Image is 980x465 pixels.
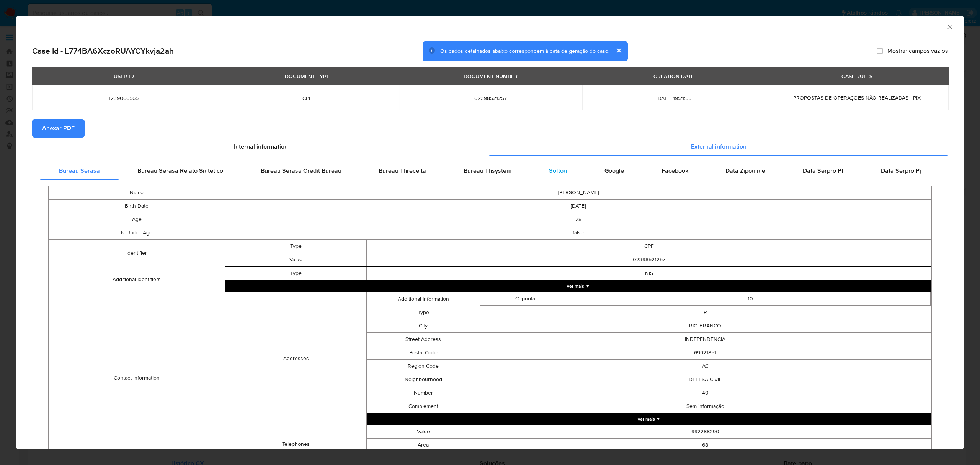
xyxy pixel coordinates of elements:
td: 68 [480,439,931,452]
span: Data Serpro Pf [803,166,843,175]
span: Data Ziponline [725,166,765,175]
td: Age [49,213,225,226]
div: DOCUMENT TYPE [280,70,334,83]
span: [DATE] 19:21:55 [591,95,756,102]
span: 02398521257 [408,95,573,102]
td: 28 [225,213,932,226]
span: Bureau Serasa Credit Bureau [261,166,341,175]
td: Birth Date [49,200,225,213]
div: USER ID [109,70,139,83]
td: [PERSON_NAME] [225,186,932,200]
td: DEFESA CIVIL [480,373,931,386]
div: CASE RULES [837,70,877,83]
td: Is Under Age [49,226,225,240]
span: Facebook [661,166,688,175]
span: Bureau Serasa Relato Sintetico [137,166,223,175]
span: Bureau Thsystem [464,166,511,175]
span: CPF [225,95,390,102]
td: Region Code [367,360,480,373]
div: DOCUMENT NUMBER [459,70,522,83]
td: Telephones [225,425,367,464]
span: Internal information [234,142,288,151]
span: Os dados detalhados abaixo correspondem à data de geração do caso. [440,47,609,55]
span: External information [691,142,746,151]
div: Detailed external info [40,162,940,180]
span: Google [604,166,624,175]
td: Value [367,425,480,439]
span: Mostrar campos vazios [887,47,948,55]
td: 992288290 [480,425,931,439]
td: Addresses [225,292,367,425]
td: Name [49,186,225,200]
button: Expand array [367,413,931,425]
td: RIO BRANCO [480,319,931,333]
td: Complement [367,400,480,413]
td: City [367,319,480,333]
button: Expand array [225,280,931,292]
td: Neighbourhood [367,373,480,386]
td: 02398521257 [367,253,931,267]
span: 1239066565 [41,95,206,102]
div: CREATION DATE [649,70,699,83]
button: cerrar [609,41,628,60]
td: Additional Information [367,292,480,306]
td: 40 [480,386,931,400]
td: AC [480,360,931,373]
td: false [225,226,932,240]
td: INDEPENDENCIA [480,333,931,346]
td: Street Address [367,333,480,346]
td: Number [367,386,480,400]
td: [DATE] [225,200,932,213]
td: Type [225,267,367,280]
span: Softon [549,166,567,175]
div: closure-recommendation-modal [16,16,964,449]
td: CPF [367,240,931,253]
td: R [480,306,931,319]
td: Sem informação [480,400,931,413]
td: Area [367,439,480,452]
td: Contact Information [49,292,225,464]
input: Mostrar campos vazios [877,48,883,54]
td: 10 [570,292,930,306]
td: 69921851 [480,346,931,360]
h2: Case Id - L774BA6XczoRUAYCYkvja2ah [32,46,174,56]
div: Detailed info [32,138,948,156]
button: Anexar PDF [32,119,85,138]
span: Bureau Threceita [379,166,426,175]
span: Data Serpro Pj [881,166,921,175]
span: PROPOSTAS DE OPERAÇOES NÃO REALIZADAS - PIX [793,94,921,102]
td: Value [225,253,367,267]
td: Type [367,306,480,319]
td: NIS [367,267,931,280]
td: Identifier [49,240,225,267]
td: Additional Identifiers [49,267,225,292]
span: Anexar PDF [42,120,75,137]
td: Type [225,240,367,253]
td: Postal Code [367,346,480,360]
button: Fechar a janela [946,23,953,30]
span: Bureau Serasa [59,166,100,175]
td: Cepnota [480,292,570,306]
